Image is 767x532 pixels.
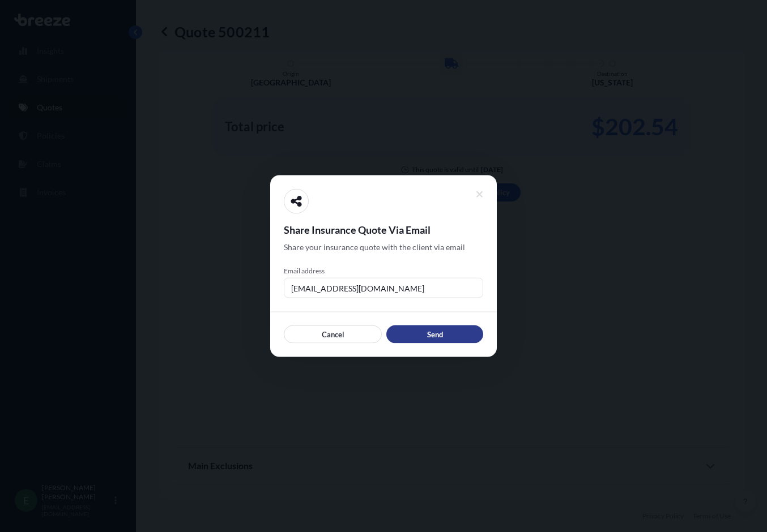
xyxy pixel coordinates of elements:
[386,325,483,344] button: Send
[284,223,483,237] span: Share Insurance Quote Via Email
[284,278,483,298] input: example@gmail.com
[322,329,344,340] p: Cancel
[284,267,483,276] span: Email address
[427,329,443,340] p: Send
[284,325,382,344] button: Cancel
[284,242,465,253] span: Share your insurance quote with the client via email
